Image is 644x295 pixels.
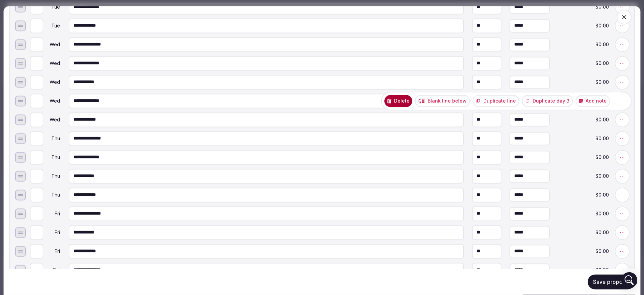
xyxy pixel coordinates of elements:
button: Blank line below [415,95,470,107]
span: $0.00 [558,23,609,28]
div: Thu [45,136,61,141]
span: $0.00 [558,61,609,65]
button: Duplicate day 3 [522,95,573,107]
button: Duplicate line [473,95,519,107]
div: Wed [45,42,61,47]
span: $0.00 [558,192,609,197]
button: Save proposal [588,275,635,289]
div: Tue [45,23,61,28]
span: $0.00 [558,80,609,84]
div: Thu [45,155,61,159]
div: Wed [45,80,61,84]
div: Sat [45,267,61,272]
span: $0.00 [558,211,609,216]
div: Wed [45,61,61,65]
span: $0.00 [558,117,609,122]
span: $0.00 [558,42,609,47]
div: Wed [45,98,61,103]
button: Delete [384,95,412,107]
div: Thu [45,192,61,197]
div: Thu [45,174,61,178]
div: Fri [45,211,61,216]
span: $0.00 [558,136,609,141]
span: $0.00 [558,267,609,272]
span: $0.00 [558,230,609,235]
button: Add note [576,95,610,107]
span: $0.00 [558,174,609,178]
div: Wed [45,117,61,122]
span: $0.00 [558,249,609,253]
div: Fri [45,230,61,235]
span: $0.00 [558,155,609,159]
div: Fri [45,249,61,253]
